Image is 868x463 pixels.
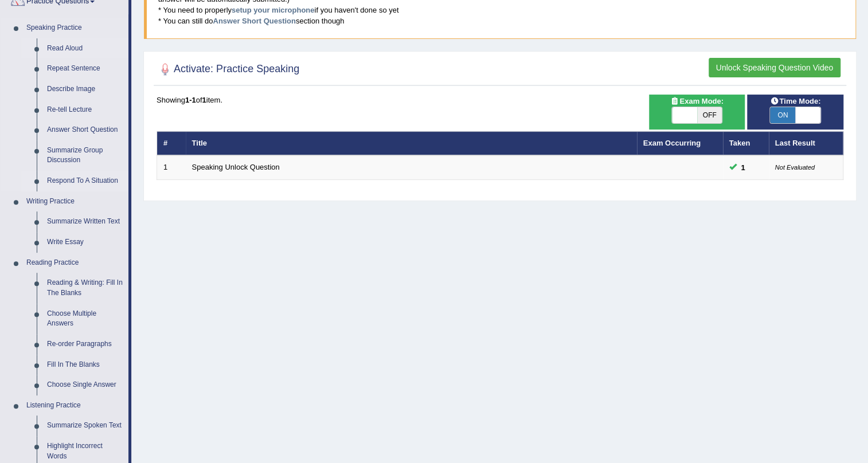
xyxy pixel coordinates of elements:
[42,120,128,140] a: Answer Short Question
[42,171,128,191] a: Respond To A Situation
[42,334,128,355] a: Re-order Paragraphs
[192,163,280,171] a: Speaking Unlock Question
[202,96,206,104] b: 1
[42,355,128,375] a: Fill In The Blanks
[42,38,128,59] a: Read Aloud
[775,164,815,171] small: Not Evaluated
[157,155,186,179] td: 1
[21,253,128,273] a: Reading Practice
[643,139,701,147] a: Exam Occurring
[232,6,314,14] a: setup your microphone
[42,140,128,171] a: Summarize Group Discussion
[42,415,128,436] a: Summarize Spoken Text
[765,95,825,107] span: Time Mode:
[213,17,295,25] a: Answer Short Question
[709,58,840,77] button: Unlock Speaking Question Video
[42,304,128,334] a: Choose Multiple Answers
[42,273,128,303] a: Reading & Writing: Fill In The Blanks
[666,95,728,107] span: Exam Mode:
[723,131,769,155] th: Taken
[157,95,843,105] div: Showing of item.
[42,375,128,395] a: Choose Single Answer
[42,79,128,100] a: Describe Image
[157,61,299,78] h2: Activate: Practice Speaking
[42,58,128,79] a: Repeat Sentence
[21,18,128,38] a: Speaking Practice
[770,107,795,123] span: ON
[737,162,750,174] span: You can still take this question
[186,131,637,155] th: Title
[185,96,196,104] b: 1-1
[21,395,128,416] a: Listening Practice
[769,131,843,155] th: Last Result
[42,232,128,253] a: Write Essay
[21,191,128,212] a: Writing Practice
[157,131,186,155] th: #
[697,107,722,123] span: OFF
[42,100,128,120] a: Re-tell Lecture
[42,211,128,232] a: Summarize Written Text
[649,95,745,130] div: Show exams occurring in exams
